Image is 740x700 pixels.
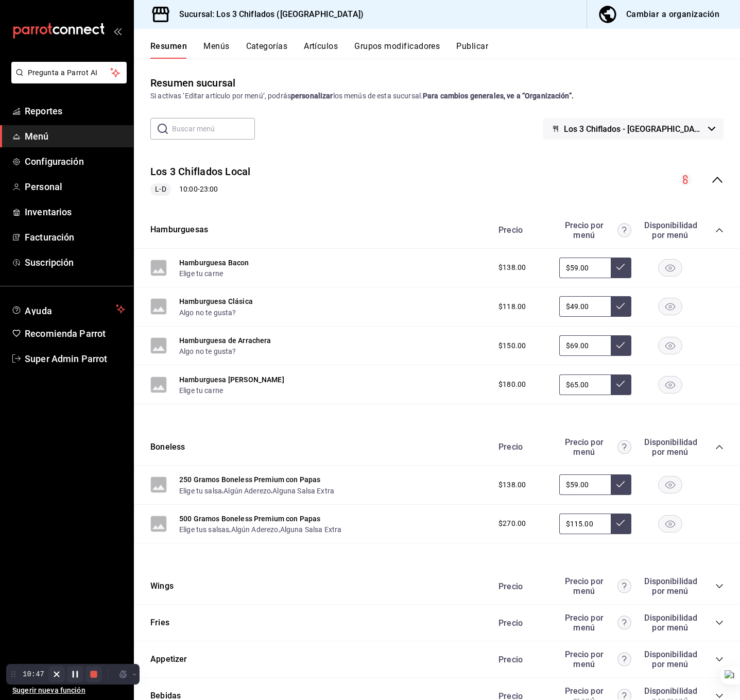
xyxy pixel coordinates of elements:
[280,524,342,535] button: Alguna Salsa Extra
[25,255,125,269] span: Suscripción
[559,437,631,457] div: Precio por menú
[559,613,631,633] div: Precio por menú
[113,27,122,35] button: open_drawer_menu
[488,442,554,452] div: Precio
[291,92,333,100] strong: personalizar
[179,268,223,279] button: Elige tu carne
[559,335,611,356] input: Sin ajuste
[179,258,249,268] button: Hamburguesa Bacon
[488,618,554,628] div: Precio
[564,124,704,134] span: Los 3 Chiflados - [GEOGRAPHIC_DATA]
[498,340,526,351] span: $150.00
[498,518,526,529] span: $270.00
[150,41,740,59] div: navigation tabs
[28,67,111,78] span: Pregunta a Parrot AI
[559,514,611,534] input: Sin ajuste
[151,184,170,195] span: L-D
[246,41,288,59] button: Categorías
[179,524,341,535] div: , ,
[488,655,554,664] div: Precio
[150,581,174,592] button: Wings
[172,118,255,139] input: Buscar menú
[715,582,724,590] button: collapse-category-row
[179,486,222,496] button: Elige tu salsa
[715,443,724,451] button: collapse-category-row
[715,226,724,234] button: collapse-category-row
[498,301,526,312] span: $118.00
[559,220,631,240] div: Precio por menú
[150,164,251,179] button: Los 3 Chiflados Local
[644,650,696,669] div: Disponibilidad por menú
[498,480,526,490] span: $138.00
[423,92,574,100] strong: Para cambios generales, ve a “Organización”.
[150,75,235,91] div: Resumen sucursal
[179,385,223,396] button: Elige tu carne
[559,474,611,495] input: Sin ajuste
[272,486,334,496] button: Alguna Salsa Extra
[11,62,127,83] button: Pregunta a Parrot AI
[203,41,229,59] button: Menús
[456,41,488,59] button: Publicar
[179,296,253,306] button: Hamburguesa Clásica
[559,374,611,395] input: Sin ajuste
[12,685,125,696] span: Sugerir nueva función
[644,437,696,457] div: Disponibilidad por menú
[179,308,236,318] button: Algo no te gusta?
[150,183,251,196] div: 10:00 - 23:00
[150,441,185,453] button: Boneless
[25,129,125,143] span: Menú
[134,156,740,204] div: collapse-menu-row
[559,650,631,669] div: Precio por menú
[179,346,236,356] button: Algo no te gusta?
[626,7,719,22] div: Cambiar a organización
[25,155,125,168] span: Configuración
[25,180,125,194] span: Personal
[150,617,169,629] button: Fries
[179,524,229,535] button: Elige tus salsas
[715,619,724,627] button: collapse-category-row
[179,335,271,346] button: Hamburguesa de Arrachera
[644,613,696,633] div: Disponibilidad por menú
[498,262,526,273] span: $138.00
[25,230,125,244] span: Facturación
[150,654,187,665] button: Appetizer
[559,296,611,317] input: Sin ajuste
[25,327,125,340] span: Recomienda Parrot
[150,224,208,236] button: Hamburguesas
[304,41,338,59] button: Artículos
[25,303,112,315] span: Ayuda
[179,485,334,496] div: , ,
[7,75,127,86] a: Pregunta a Parrot AI
[179,374,284,385] button: Hamburguesa [PERSON_NAME]
[179,474,321,485] button: 250 Gramos Boneless Premium con Papas
[559,258,611,278] input: Sin ajuste
[644,220,696,240] div: Disponibilidad por menú
[150,41,187,59] button: Resumen
[25,352,125,366] span: Super Admin Parrot
[498,379,526,390] span: $180.00
[171,8,364,21] h3: Sucursal: Los 3 Chiflados ([GEOGRAPHIC_DATA])
[543,118,724,140] button: Los 3 Chiflados - [GEOGRAPHIC_DATA]
[488,582,554,591] div: Precio
[354,41,440,59] button: Grupos modificadores
[150,91,724,101] div: Si activas ‘Editar artículo por menú’, podrás los menús de esta sucursal.
[25,104,125,118] span: Reportes
[715,692,724,700] button: collapse-category-row
[488,225,554,235] div: Precio
[559,576,631,596] div: Precio por menú
[715,655,724,663] button: collapse-category-row
[179,514,321,524] button: 500 Gramos Boneless Premium con Papas
[223,486,271,496] button: Algún Aderezo
[231,524,279,535] button: Algún Aderezo
[25,205,125,219] span: Inventarios
[644,576,696,596] div: Disponibilidad por menú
